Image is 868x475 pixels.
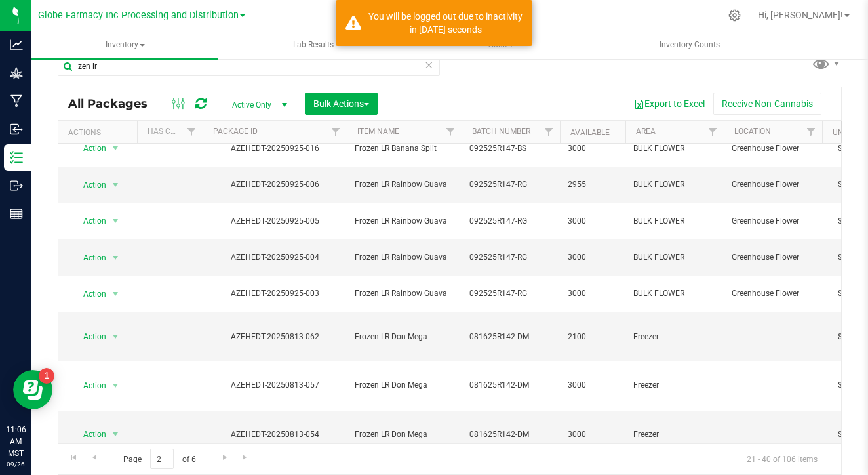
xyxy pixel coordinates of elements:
[568,379,618,392] span: 3000
[568,178,618,191] span: 2955
[325,121,347,143] a: Filter
[472,127,530,136] a: Batch Number
[368,10,523,36] div: You will be logged out due to inactivity in 1503 seconds
[355,178,454,191] span: Frozen LR Rainbow Guava
[108,377,124,395] span: select
[726,9,743,22] div: Manage settings
[71,176,107,194] span: Action
[568,287,618,300] span: 3000
[39,368,54,384] iframe: Resource center unread badge
[734,127,771,136] a: Location
[275,39,351,51] span: Lab Results
[469,331,552,343] span: 081625R142-DM
[440,121,462,143] a: Filter
[71,425,107,444] span: Action
[625,93,713,115] button: Export to Excel
[469,178,552,191] span: 092525R147-RG
[633,287,716,300] span: BULK FLOWER
[31,31,218,59] a: Inventory
[424,56,433,73] span: Clear
[71,377,107,395] span: Action
[732,178,814,191] span: Greenhouse Flower
[633,215,716,228] span: BULK FLOWER
[469,215,552,228] span: 092525R147-RG
[568,331,618,343] span: 2100
[58,56,440,76] input: Search Package ID, Item Name, SKU, Lot or Part Number...
[357,127,399,136] a: Item Name
[633,428,716,441] span: Freezer
[38,10,239,21] span: Globe Farmacy Inc Processing and Distribution
[758,10,843,20] span: Hi, [PERSON_NAME]!
[10,179,23,192] inline-svg: Outbound
[220,31,406,59] a: Lab Results
[568,142,618,155] span: 3000
[469,287,552,300] span: 092525R147-RG
[538,121,560,143] a: Filter
[201,379,349,392] div: AZEHEDT-20250813-057
[568,251,618,264] span: 3000
[642,39,738,51] span: Inventory Counts
[201,142,349,155] div: AZEHEDT-20250925-016
[10,94,23,108] inline-svg: Manufacturing
[355,215,454,228] span: Frozen LR Rainbow Guava
[596,31,783,59] a: Inventory Counts
[355,428,454,441] span: Frozen LR Don Mega
[568,215,618,228] span: 3000
[355,379,454,392] span: Frozen LR Don Mega
[201,428,349,441] div: AZEHEDT-20250813-054
[71,327,107,346] span: Action
[201,331,349,343] div: AZEHEDT-20250813-062
[201,215,349,228] div: AZEHEDT-20250925-005
[137,121,203,144] th: Has COA
[570,128,610,137] a: Available
[313,98,369,109] span: Bulk Actions
[236,449,255,466] a: Go to the last page
[64,449,83,466] a: Go to the first page
[732,251,814,264] span: Greenhouse Flower
[633,178,716,191] span: BULK FLOWER
[71,249,107,267] span: Action
[469,251,552,264] span: 092525R147-RG
[633,142,716,155] span: BULK FLOWER
[568,428,618,441] span: 3000
[732,287,814,300] span: Greenhouse Flower
[213,127,258,136] a: Package ID
[6,459,26,469] p: 09/26
[355,331,454,343] span: Frozen LR Don Mega
[150,449,174,469] input: 2
[732,142,814,155] span: Greenhouse Flower
[355,142,454,155] span: Frozen LR Banana Split
[732,215,814,228] span: Greenhouse Flower
[702,121,724,143] a: Filter
[10,123,23,136] inline-svg: Inbound
[10,207,23,220] inline-svg: Reports
[633,251,716,264] span: BULK FLOWER
[469,379,552,392] span: 081625R142-DM
[108,249,124,267] span: select
[108,285,124,303] span: select
[68,128,132,137] div: Actions
[201,251,349,264] div: AZEHEDT-20250925-004
[13,370,52,409] iframe: Resource center
[71,212,107,230] span: Action
[108,176,124,194] span: select
[68,96,161,111] span: All Packages
[71,139,107,157] span: Action
[636,127,656,136] a: Area
[85,449,104,466] a: Go to the previous page
[469,142,552,155] span: 092525R147-BS
[215,449,234,466] a: Go to the next page
[633,379,716,392] span: Freezer
[112,449,207,469] span: Page of 6
[108,212,124,230] span: select
[800,121,822,143] a: Filter
[355,251,454,264] span: Frozen LR Rainbow Guava
[181,121,203,143] a: Filter
[108,327,124,346] span: select
[201,178,349,191] div: AZEHEDT-20250925-006
[108,425,124,444] span: select
[355,287,454,300] span: Frozen LR Rainbow Guava
[633,331,716,343] span: Freezer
